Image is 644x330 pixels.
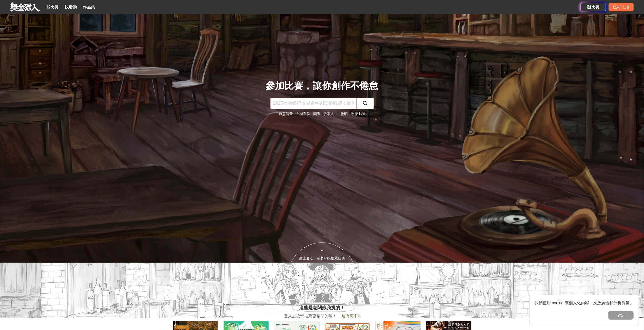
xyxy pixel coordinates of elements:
[266,79,378,93] div: 參加比賽，讓你創作不倦怠
[314,112,321,116] a: 國際
[609,3,634,11] div: 登入 / 註冊
[581,3,606,11] a: 辦比賽
[535,301,634,305] span: 我們使用 cookie 來個人化內容、投放廣告和分析流量。
[342,314,360,318] a: 還有更多>
[288,256,356,261] div: 往這邊走，看老闆娘推薦任務
[299,304,345,311] span: 這些是老闆娘我挑的！
[63,4,79,11] a: 找活動
[284,313,337,319] span: 登入之後會推薦更精準的唷！
[44,4,61,11] a: 找比賽
[296,112,310,116] a: 主辦單位
[270,98,357,109] input: 2025土地銀行校園金融創意挑戰賽：從你出發 開啟智慧金融新頁
[351,112,365,116] a: 政府主辦
[342,314,360,318] span: 還有更多 >
[341,112,348,116] a: 發明
[81,4,97,11] a: 作品集
[608,311,634,320] button: 確定
[279,112,293,116] a: 創意能量
[324,112,338,116] a: 歌唱人才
